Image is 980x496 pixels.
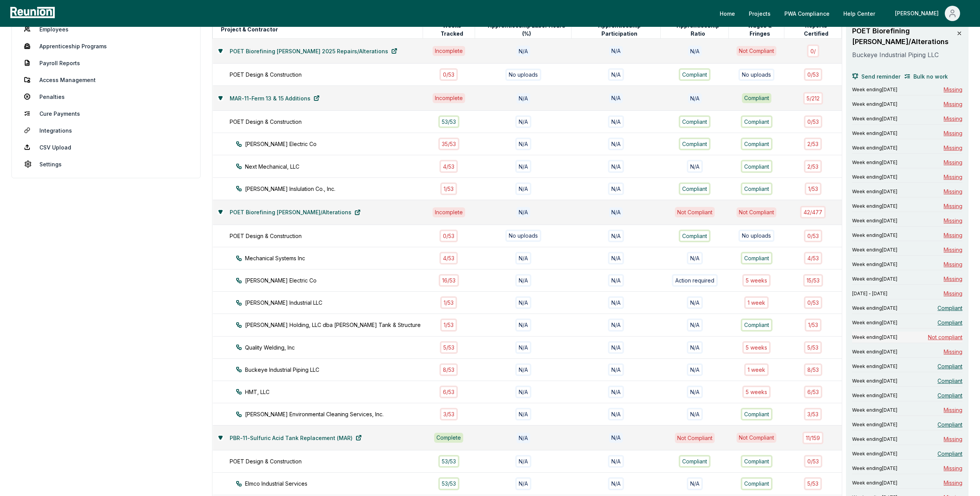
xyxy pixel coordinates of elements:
span: Week ending [DATE] [852,363,897,370]
span: Missing [944,187,962,195]
a: Integrations [18,123,194,138]
div: 35 / 53 [438,138,459,150]
div: N/A [687,160,703,172]
div: 0 / [807,44,819,57]
div: N/A [515,115,531,128]
span: Missing [944,260,962,268]
div: N/A [515,386,531,398]
span: Week ending [DATE] [852,378,897,384]
a: Home [714,6,741,21]
span: Week ending [DATE] [852,203,897,209]
div: 3 / 53 [804,408,822,420]
span: Missing [944,464,962,472]
span: Week ending [DATE] [852,465,897,471]
a: PWA Compliance [778,6,836,21]
div: Incomplete [433,46,465,56]
div: 0 / 53 [804,296,822,309]
div: N/A [608,477,624,490]
div: N/A [515,296,531,309]
div: Compliant [741,455,773,468]
div: N/A [688,46,702,56]
div: N/A [687,252,703,264]
span: Week ending [DATE] [852,247,897,253]
div: N/A [515,319,531,331]
div: N/A [515,408,531,420]
span: Missing [944,479,962,487]
span: Week ending [DATE] [852,189,897,195]
span: Week ending [DATE] [852,261,897,268]
div: 16 / 53 [439,274,459,287]
button: Apprenticeship Labor Hours (%) [482,22,571,37]
div: N/A [608,296,624,309]
div: 53 / 53 [438,455,459,468]
div: Compliant [742,93,771,103]
div: 0 / 53 [439,68,458,81]
span: Missing [944,173,962,181]
span: Compliant [938,362,962,370]
div: N/A [687,386,703,398]
div: N/A [687,363,703,376]
div: [PERSON_NAME] Inslulation Co., Inc. [236,185,437,193]
span: Bulk no work [913,72,948,80]
div: POET Design & Construction [230,71,431,79]
span: Missing [944,348,962,356]
div: 11 / 159 [802,432,823,444]
span: Week ending [DATE] [852,145,897,151]
div: Compliant [679,182,710,195]
a: Projects [743,6,777,21]
span: Missing [944,115,962,123]
span: Week ending [DATE] [852,305,897,311]
div: N/A [608,115,624,128]
div: Compliant [679,115,710,128]
div: 5 / 212 [803,92,823,105]
button: Bulk no work [904,69,948,84]
div: N/A [516,46,530,56]
span: Week ending [DATE] [852,334,897,340]
div: Action required [672,274,718,287]
span: Week ending [DATE] [852,451,897,457]
span: Missing [944,289,962,297]
div: N/A [609,433,623,443]
div: Buckeye Industrial Piping LLC [236,366,437,374]
div: Not Compliant [675,433,715,443]
span: Compliant [938,420,962,429]
div: Elmco Industrial Services [236,480,437,488]
span: Week ending [DATE] [852,422,897,428]
span: Missing [944,129,962,137]
div: [PERSON_NAME] Electric Co [236,276,437,284]
h3: POET Biorefining [PERSON_NAME]/Alterations [852,26,956,47]
div: Incomplete [433,207,465,217]
span: Week ending [DATE] [852,407,897,413]
span: Week ending [DATE] [852,159,897,166]
button: Project & Contractor [219,22,279,37]
div: N/A [515,138,531,150]
span: Week ending [DATE] [852,320,897,326]
div: 0 / 53 [804,115,822,128]
div: N/A [515,274,531,287]
span: Week ending [DATE] [852,218,897,224]
button: Wages & Fringes [735,22,784,37]
div: N/A [608,319,624,331]
div: 4 / 53 [804,252,822,264]
div: Not Compliant [737,433,776,443]
span: Missing [944,202,962,210]
div: 3 / 53 [440,408,458,420]
span: Week ending [DATE] [852,393,897,399]
div: N/A [608,386,624,398]
div: N/A [515,455,531,468]
div: N/A [608,341,624,354]
div: 5 week s [742,341,771,354]
div: N/A [609,93,623,103]
a: Apprenticeship Programs [18,38,194,54]
div: 1 / 53 [805,182,822,195]
div: N/A [608,230,624,242]
div: Compliant [679,68,710,81]
span: Missing [944,85,962,94]
div: 1 week [744,296,769,309]
div: N/A [515,363,531,376]
div: 6 / 53 [804,386,822,398]
span: Week ending [DATE] [852,349,897,355]
div: Compliant [741,182,773,195]
span: [DATE] - [DATE] [852,291,887,297]
a: Payroll Reports [18,55,194,71]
